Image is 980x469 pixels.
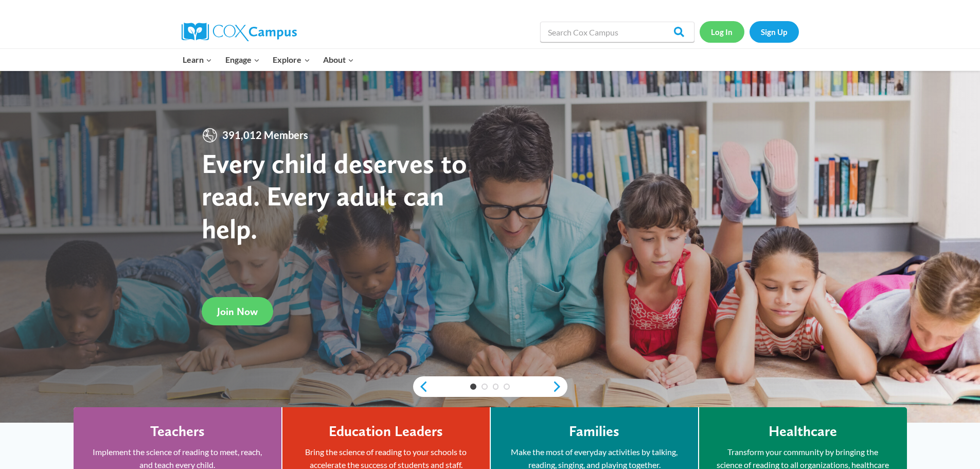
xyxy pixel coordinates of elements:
a: 3 [493,384,499,390]
h4: Families [569,423,619,440]
a: previous [413,380,429,393]
h4: Healthcare [769,423,837,440]
h4: Education Leaders [329,423,443,440]
button: Child menu of Learn [176,49,219,71]
span: 391,012 Members [218,127,312,144]
button: Child menu of Engage [219,49,266,71]
h4: Teachers [150,423,205,440]
span: Join Now [217,305,258,318]
input: Search Cox Campus [540,22,694,42]
nav: Primary Navigation [176,49,361,71]
a: 4 [504,384,510,390]
button: Child menu of Explore [266,49,317,71]
a: Sign Up [750,21,799,42]
a: Log In [700,21,744,42]
div: content slider buttons [413,376,567,397]
a: 2 [482,384,488,390]
nav: Secondary Navigation [700,21,799,42]
strong: Every child deserves to read. Every adult can help. [202,147,467,245]
a: Join Now [202,297,273,325]
a: 1 [470,384,476,390]
img: Cox Campus [182,23,297,41]
a: next [552,380,567,393]
button: Child menu of About [316,49,361,71]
